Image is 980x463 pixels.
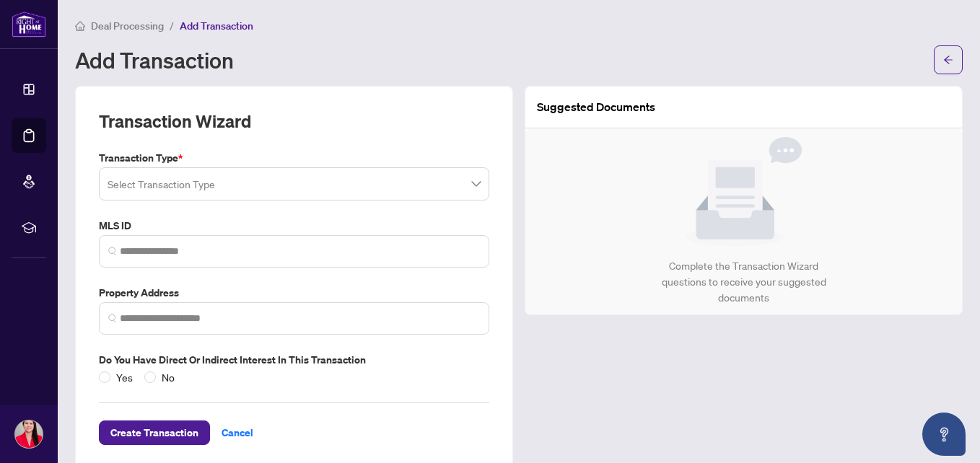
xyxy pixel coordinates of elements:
[943,55,953,65] span: arrow-left
[537,98,655,116] article: Suggested Documents
[108,247,117,255] img: search_icon
[210,420,265,445] button: Cancel
[12,11,46,38] img: logo
[222,421,253,444] span: Cancel
[75,48,234,71] h1: Add Transaction
[646,258,841,306] div: Complete the Transaction Wizard questions to receive your suggested documents
[75,21,85,31] span: home
[180,19,253,32] span: Add Transaction
[99,218,489,234] label: MLS ID
[99,420,210,445] button: Create Transaction
[922,413,966,456] button: Open asap
[99,150,489,166] label: Transaction Type
[110,369,139,385] span: Yes
[91,19,164,32] span: Deal Processing
[99,352,489,368] label: Do you have direct or indirect interest in this transaction
[99,110,251,133] h2: Transaction Wizard
[15,420,43,448] img: Profile Icon
[170,17,174,34] li: /
[156,369,180,385] span: No
[110,421,198,444] span: Create Transaction
[686,137,802,247] img: Null State Icon
[108,314,117,322] img: search_icon
[99,285,489,301] label: Property Address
